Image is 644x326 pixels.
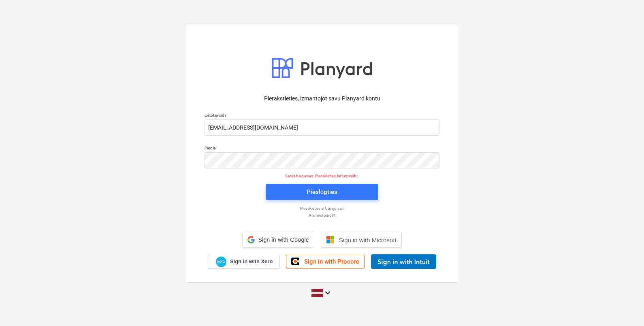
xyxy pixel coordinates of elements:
[286,255,365,268] a: Sign in with Procore
[205,119,439,136] input: Lietotājvārds
[266,184,378,200] button: Pieslēgties
[307,187,337,197] div: Pieslēgties
[216,256,226,267] img: Xero logo
[200,173,444,179] p: Sesija beigusies. Piesakieties, lai turpinātu.
[205,94,439,103] p: Pierakstieties, izmantojot savu Planyard kontu
[326,236,334,244] img: Microsoft logo
[258,237,309,243] span: Sign in with Google
[205,113,439,119] p: Lietotājvārds
[200,206,444,211] a: Piesakieties ar burvju saiti
[205,145,439,152] p: Parole
[323,288,333,298] i: keyboard_arrow_down
[339,237,397,243] span: Sign in with Microsoft
[208,255,280,269] a: Sign in with Xero
[304,258,359,265] span: Sign in with Procore
[230,258,273,265] span: Sign in with Xero
[242,232,314,248] div: Sign in with Google
[200,213,444,218] a: Aizmirsi paroli?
